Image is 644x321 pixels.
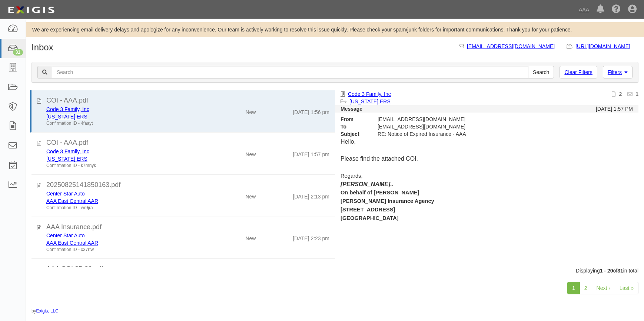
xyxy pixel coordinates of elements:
span: Please find the attached COI. [341,156,418,162]
div: [EMAIL_ADDRESS][DOMAIN_NAME] [372,116,557,123]
strong: To [335,123,372,130]
b: 1 - 20 [600,268,613,274]
div: COI - AAA.pdf [46,138,329,148]
div: Confirmation ID - wr9jra [46,205,207,211]
b: 31 [617,268,623,274]
div: New [245,190,256,200]
a: [US_STATE] ERS [46,114,87,120]
a: Filters [603,66,633,78]
span: [GEOGRAPHIC_DATA] [341,215,399,221]
a: Next › [592,282,615,294]
div: COI - AAA.pdf [46,96,329,106]
div: agreement-fxrncy@ace.complianz.com [372,123,557,130]
span: Regards, [341,173,362,179]
div: AAA East Central AAR [46,197,207,205]
div: Center Star Auto [46,232,207,239]
span: On behalf of [PERSON_NAME] [341,190,419,195]
a: Code 3 Family, Inc [348,91,391,97]
span: [PERSON_NAME].. [341,181,394,187]
b: 1 [635,91,638,97]
a: [US_STATE] ERS [349,98,391,104]
a: AAA East Central AAR [46,198,98,204]
div: [DATE] 2:23 pm [293,232,329,242]
a: [EMAIL_ADDRESS][DOMAIN_NAME] [467,43,555,49]
a: Code 3 Family, Inc [46,148,89,154]
div: California ERS [46,155,207,163]
a: [URL][DOMAIN_NAME] [575,43,638,49]
img: logo-5460c22ac91f19d4615b14bd174203de0afe785f0fc80cf4dbbc73dc1793850b.png [6,3,57,17]
a: Center Star Auto [46,233,85,238]
div: [DATE] 2:13 pm [293,190,329,200]
small: by [31,308,59,314]
div: Confirmation ID - 4faayt [46,120,207,127]
h1: Inbox [31,43,53,52]
div: Confirmation ID - k7mnyk [46,163,207,169]
div: AAA East Central AAR [46,239,207,247]
div: Code 3 Family, Inc [46,148,207,155]
span: [PERSON_NAME] Insurance Agency [341,198,434,204]
span: [STREET_ADDRESS] [341,207,395,213]
div: Confirmation ID - x37rfw [46,247,207,253]
i: Help Center - Complianz [612,5,621,14]
strong: Message [341,106,362,112]
div: California ERS [46,113,207,120]
input: Search [52,66,528,78]
div: Center Star Auto [46,190,207,197]
a: AAA East Central AAR [46,240,98,246]
div: 20250825141850163.pdf [46,180,329,190]
a: Last » [615,282,638,294]
a: Code 3 Family, Inc [46,106,89,112]
span: Hello, [341,138,356,145]
input: Search [528,66,554,78]
a: Exigis, LLC [36,308,59,314]
div: AAA Insurance.pdf [46,223,329,232]
div: [DATE] 1:57 PM [596,105,633,113]
div: New [245,106,256,116]
a: Center Star Auto [46,191,85,197]
a: Clear Filters [560,66,597,78]
div: [DATE] 1:57 pm [293,148,329,158]
div: New [245,232,256,242]
a: AAA [575,2,593,17]
a: [US_STATE] ERS [46,156,87,162]
strong: From [335,116,372,123]
div: 31 [13,49,23,56]
div: Code 3 Family, Inc [46,106,207,113]
div: [DATE] 1:56 pm [293,106,329,116]
strong: Subject [335,130,372,138]
a: 1 [567,282,580,294]
a: 2 [580,282,592,294]
div: We are experiencing email delivery delays and apologize for any inconvenience. Our team is active... [26,26,644,33]
div: RE: Notice of Expired Insurance - AAA [372,130,557,138]
div: New [245,148,256,158]
b: 2 [619,91,622,97]
div: AAA COI 25-26.pdf [46,264,329,274]
div: Displaying of in total [26,267,644,274]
